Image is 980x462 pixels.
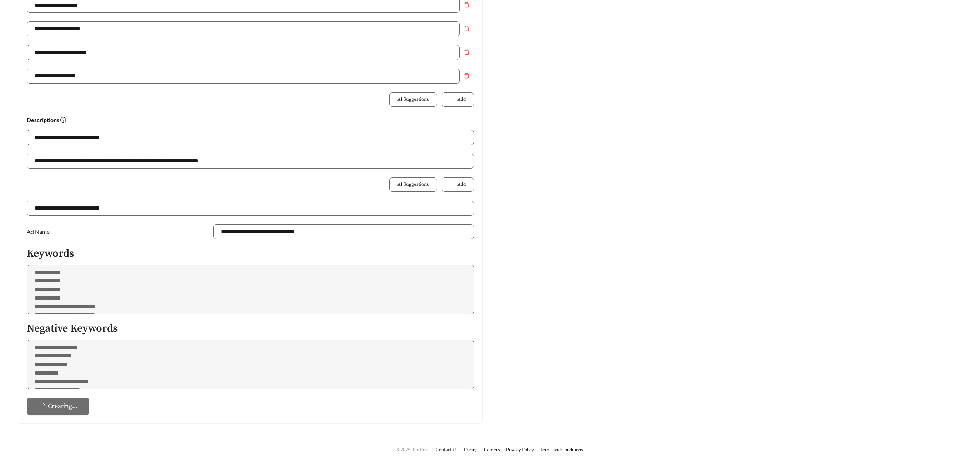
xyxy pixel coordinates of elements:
[436,447,458,452] a: Contact Us
[540,447,583,452] a: Terms and Conditions
[460,2,474,8] span: delete
[450,96,455,102] span: plus
[27,116,66,123] strong: Descriptions
[442,92,474,107] button: plusAdd
[39,403,48,409] span: loading
[27,248,474,260] h5: Keywords
[48,401,77,411] span: Creating...
[484,447,500,452] a: Careers
[460,26,474,31] span: delete
[397,447,430,452] span: © 2025 Effortless
[464,447,478,452] a: Pricing
[460,69,474,83] button: Remove field
[460,49,474,55] span: delete
[442,177,474,192] button: plusAdd
[27,323,474,335] h5: Negative Keywords
[389,177,437,192] button: AI Suggestions
[397,96,429,103] span: AI Suggestions
[457,96,466,103] span: Add
[460,73,474,79] span: delete
[506,447,534,452] a: Privacy Policy
[27,201,474,216] input: Website
[27,398,89,415] button: Creating...
[213,224,474,239] input: Ad Name
[450,181,455,187] span: plus
[60,117,66,123] span: question-circle
[397,181,429,188] span: AI Suggestions
[27,224,53,239] label: Ad Name
[389,92,437,107] button: AI Suggestions
[457,181,466,188] span: Add
[460,21,474,36] button: Remove field
[460,45,474,59] button: Remove field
